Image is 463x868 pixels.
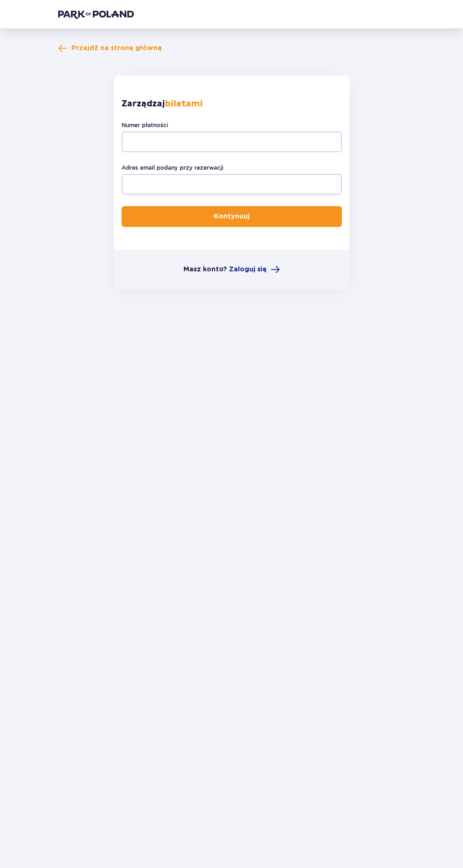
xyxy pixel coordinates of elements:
p: Kontynuuj [214,212,250,221]
p: Zarządzaj [122,98,203,110]
strong: biletami [165,98,203,109]
a: Zaloguj się [229,265,280,274]
p: Masz konto? [183,265,227,274]
label: Numer płatności [122,121,168,130]
button: Kontynuuj [122,206,342,227]
img: Park of Poland logo [58,9,134,19]
span: Zaloguj się [229,265,267,274]
span: Przejdź na stronę główną [71,43,162,53]
a: Przejdź na stronę główną [58,43,162,53]
label: Adres email podany przy rezerwacji [122,164,223,172]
